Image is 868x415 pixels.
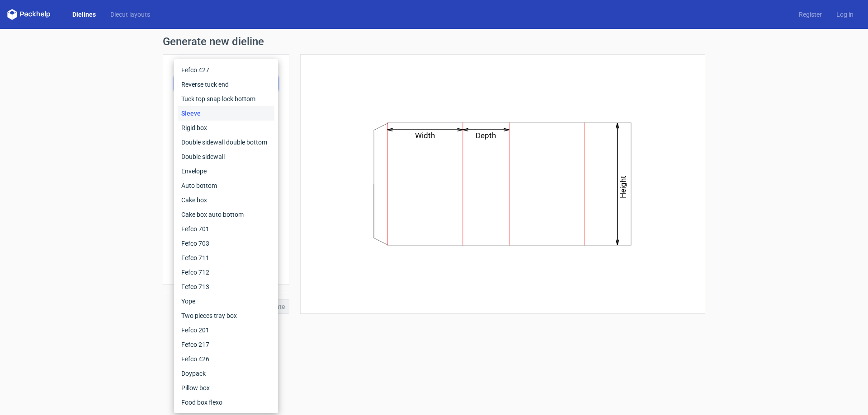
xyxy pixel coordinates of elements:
[178,323,274,337] div: Fefco 201
[178,251,274,265] div: Fefco 711
[178,308,274,323] div: Two pieces tray box
[829,10,861,19] a: Log in
[65,10,103,19] a: Dielines
[178,149,274,164] div: Double sidewall
[178,92,274,106] div: Tuck top snap lock bottom
[163,36,705,47] h1: Generate new dieline
[178,207,274,222] div: Cake box auto bottom
[178,63,274,77] div: Fefco 427
[619,176,628,198] text: Height
[178,337,274,352] div: Fefco 217
[178,164,274,178] div: Envelope
[178,395,274,410] div: Food box flexo
[178,236,274,251] div: Fefco 703
[178,121,274,135] div: Rigid box
[178,106,274,121] div: Sleeve
[178,193,274,207] div: Cake box
[103,10,157,19] a: Diecut layouts
[178,222,274,236] div: Fefco 701
[792,10,829,19] a: Register
[476,131,496,140] text: Depth
[178,381,274,395] div: Pillow box
[178,178,274,193] div: Auto bottom
[178,366,274,381] div: Doypack
[178,280,274,294] div: Fefco 713
[178,294,274,308] div: Yope
[415,131,435,140] text: Width
[178,352,274,366] div: Fefco 426
[178,265,274,280] div: Fefco 712
[178,77,274,92] div: Reverse tuck end
[178,135,274,149] div: Double sidewall double bottom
